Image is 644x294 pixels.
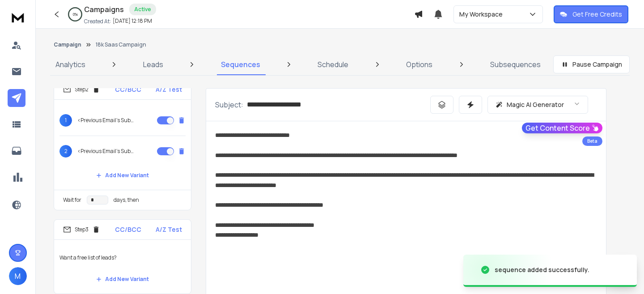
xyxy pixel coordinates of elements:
p: Sequences [221,59,260,70]
span: 2 [59,145,72,158]
a: Schedule [312,54,354,75]
p: CC/BCC [115,85,141,94]
p: Subsequences [490,59,541,70]
a: Sequences [216,54,266,75]
p: <Previous Email's Subject> [77,148,135,155]
a: Leads [138,54,169,75]
a: Analytics [50,54,91,75]
button: Add New Variant [89,270,156,288]
p: Analytics [55,59,85,70]
button: Magic AI Generator [487,96,588,114]
p: A/Z Test [156,225,182,234]
p: Wait for [63,196,81,204]
button: Get Content Score [522,123,602,133]
p: 18k Saas Campaign [96,41,146,48]
p: [DATE] 12:18 PM [113,17,152,25]
p: Created At: [84,18,111,25]
p: <Previous Email's Subject> [77,117,135,124]
a: Options [401,54,438,75]
li: Step3CC/BCCA/Z TestWant a free list of leads?Add New Variant [54,219,191,294]
p: A/Z Test [156,85,182,94]
button: Campaign [54,41,81,48]
div: Active [129,4,156,15]
div: Beta [582,136,602,146]
li: Step2CC/BCCA/Z Test1<Previous Email's Subject>2<Previous Email's Subject>Add New VariantWait ford... [54,79,191,210]
p: Magic AI Generator [507,100,564,109]
span: 1 [59,114,72,127]
p: Schedule [318,59,348,70]
a: Subsequences [485,54,546,75]
img: logo [9,9,27,26]
div: sequence added successfully. [495,265,589,274]
h1: Campaigns [84,4,124,15]
p: Get Free Credits [572,10,622,19]
p: Leads [143,59,163,70]
button: Get Free Credits [554,5,628,23]
p: 0 % [73,12,78,17]
button: Add New Variant [89,166,156,184]
div: Step 2 [63,85,100,94]
p: CC/BCC [115,225,141,234]
p: Options [406,59,432,70]
button: M [9,267,27,285]
p: Want a free list of leads? [59,245,186,270]
button: Pause Campaign [553,55,630,73]
p: Subject: [215,99,243,110]
div: Step 3 [63,226,100,234]
p: My Workspace [459,10,506,19]
p: days, then [114,196,139,204]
